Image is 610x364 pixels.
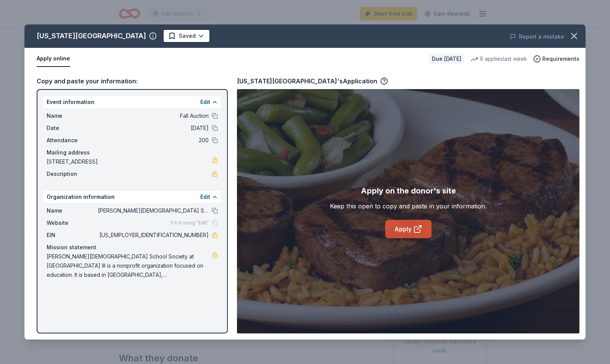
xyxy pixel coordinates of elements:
[98,123,209,133] span: [DATE]
[47,243,218,252] div: Mission statement
[98,136,209,145] span: 200
[98,111,209,120] span: Fall Auction
[330,201,487,211] div: Keep this open to copy and paste in your information.
[98,231,209,240] span: [US_EMPLOYER_IDENTIFICATION_NUMBER]
[37,30,146,42] div: [US_STATE][GEOGRAPHIC_DATA]
[542,54,579,63] span: Requirements
[179,31,196,41] span: Saved
[237,76,388,86] div: [US_STATE][GEOGRAPHIC_DATA]'s Application
[533,54,579,63] button: Requirements
[37,51,70,67] button: Apply online
[510,32,564,41] button: Report a mistake
[44,96,221,108] div: Event information
[98,206,209,215] span: [PERSON_NAME][DEMOGRAPHIC_DATA] School Society at [GEOGRAPHIC_DATA]
[37,76,228,86] div: Copy and paste your information:
[47,111,98,120] span: Name
[47,123,98,133] span: Date
[361,185,456,197] div: Apply on the donor's site
[47,206,98,215] span: Name
[385,220,432,238] a: Apply
[47,169,98,179] span: Description
[47,136,98,145] span: Attendance
[163,29,210,43] button: Saved
[47,148,218,157] div: Mailing address
[470,54,527,63] div: 9 applies last week
[44,191,221,203] div: Organization information
[200,192,210,201] button: Edit
[429,54,464,64] div: Due [DATE]
[47,231,98,240] span: EIN
[47,157,212,166] span: [STREET_ADDRESS]
[200,97,210,107] button: Edit
[47,252,212,279] span: [PERSON_NAME][DEMOGRAPHIC_DATA] School Society at [GEOGRAPHIC_DATA] Ill is a nonprofit organizati...
[171,220,209,226] span: Fill in using "Edit"
[47,218,98,227] span: Website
